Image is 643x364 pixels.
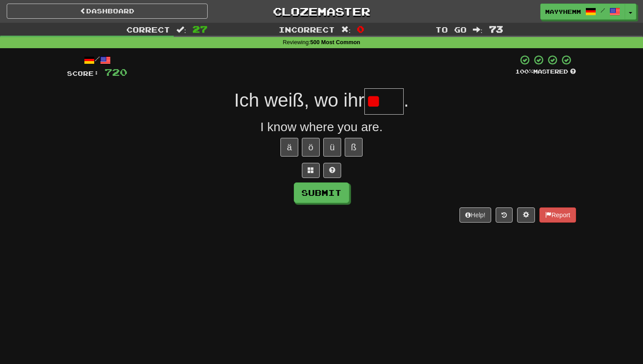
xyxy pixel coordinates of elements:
[323,138,341,157] button: ü
[540,4,625,20] a: MAYYHEMM /
[404,90,409,111] span: .
[341,26,351,33] span: :
[280,138,298,157] button: ä
[515,68,576,76] div: Mastered
[294,182,349,203] button: Submit
[67,118,576,136] div: I know where you are.
[7,4,208,19] a: Dashboard
[435,25,467,34] span: To go
[601,7,605,13] span: /
[279,25,335,34] span: Incorrect
[67,70,99,77] span: Score:
[67,54,127,66] div: /
[496,207,513,223] button: Round history (alt+y)
[192,24,208,34] span: 27
[234,90,364,111] span: Ich weiß, wo ihr
[302,138,320,157] button: ö
[126,25,170,34] span: Correct
[489,24,503,34] span: 73
[545,8,581,16] span: MAYYHEMM
[104,66,127,78] span: 720
[302,163,320,178] button: Switch sentence to multiple choice alt+p
[357,24,364,34] span: 0
[473,26,483,33] span: :
[310,39,360,45] strong: 500 Most Common
[221,4,422,19] a: Clozemaster
[515,68,533,75] span: 100 %
[176,26,186,33] span: :
[345,138,363,157] button: ß
[539,207,576,223] button: Report
[323,163,341,178] button: Single letter hint - you only get 1 per sentence and score half the points! alt+h
[459,207,491,223] button: Help!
